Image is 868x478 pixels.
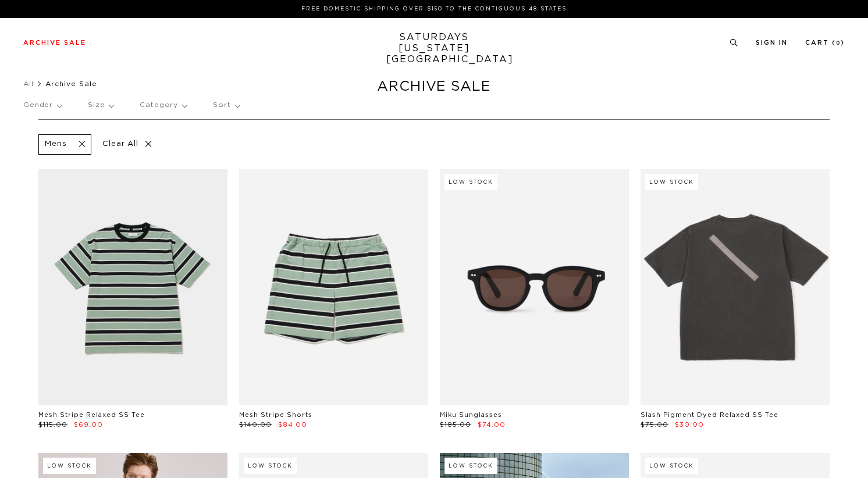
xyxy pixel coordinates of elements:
[239,422,272,428] span: $140.00
[444,174,497,190] div: Low Stock
[140,92,187,119] p: Category
[440,422,471,428] span: $185.00
[23,92,62,119] p: Gender
[440,412,502,418] a: Miku Sunglasses
[97,134,157,155] p: Clear All
[805,40,845,46] a: Cart (0)
[23,80,34,87] a: All
[641,422,668,428] span: $75.00
[675,422,704,428] span: $30.00
[239,412,312,418] a: Mesh Stripe Shorts
[645,458,698,474] div: Low Stock
[641,412,778,418] a: Slash Pigment Dyed Relaxed SS Tee
[244,458,297,474] div: Low Stock
[478,422,506,428] span: $74.00
[45,140,66,149] p: Mens
[74,422,103,428] span: $69.00
[38,412,145,418] a: Mesh Stripe Relaxed SS Tee
[836,41,841,46] small: 0
[88,92,113,119] p: Size
[278,422,307,428] span: $84.00
[43,458,96,474] div: Low Stock
[23,40,86,46] a: Archive Sale
[386,32,482,65] a: SATURDAYS[US_STATE][GEOGRAPHIC_DATA]
[45,80,97,87] span: Archive Sale
[28,5,840,13] p: FREE DOMESTIC SHIPPING OVER $150 TO THE CONTIGUOUS 48 STATES
[645,174,698,190] div: Low Stock
[444,458,497,474] div: Low Stock
[213,92,239,119] p: Sort
[38,422,67,428] span: $115.00
[756,40,788,46] a: Sign In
